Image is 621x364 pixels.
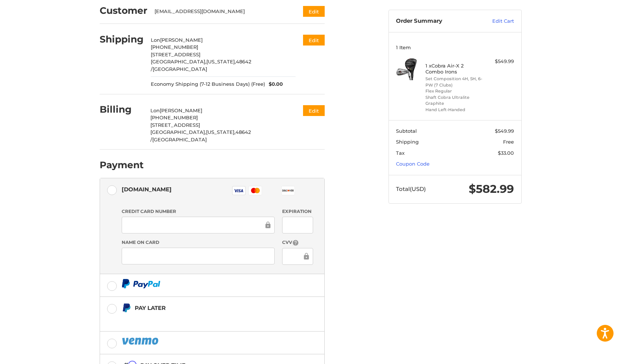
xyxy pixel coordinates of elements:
span: [PERSON_NAME] [160,107,202,113]
span: $0.00 [265,81,283,88]
span: Lon [150,107,160,113]
span: Total (USD) [396,185,426,192]
h4: 1 x Cobra Air-X 2 Combo Irons [425,63,483,75]
h2: Shipping [100,34,144,45]
span: Tax [396,150,405,156]
span: [US_STATE], [206,129,235,135]
span: Free [503,139,514,145]
span: 48642 / [151,59,251,72]
a: Coupon Code [396,161,430,167]
h2: Customer [100,5,147,16]
span: $582.99 [469,182,514,196]
iframe: Google Customer Reviews [559,344,621,364]
label: Expiration [282,208,313,215]
img: PayPal icon [122,336,160,346]
span: Lon [151,37,160,43]
span: [GEOGRAPHIC_DATA], [150,129,206,135]
div: $549.99 [484,58,514,65]
label: Credit Card Number [122,208,275,215]
li: Hand Left-Handed [425,107,483,113]
span: [PHONE_NUMBER] [151,44,198,50]
span: Shipping [396,139,419,145]
button: Edit [303,105,325,116]
span: [STREET_ADDRESS] [150,122,200,128]
span: [GEOGRAPHIC_DATA], [151,59,206,65]
div: Pay Later [135,302,278,314]
span: 48642 / [150,129,251,142]
span: Subtotal [396,128,417,134]
a: Edit Cart [476,18,514,25]
span: Economy Shipping (7-12 Business Days) (Free) [151,81,265,88]
span: $549.99 [495,128,514,134]
h2: Payment [100,159,144,171]
li: Flex Regular [425,88,483,94]
span: [PERSON_NAME] [160,37,203,43]
span: [PHONE_NUMBER] [150,114,198,120]
h3: 1 Item [396,44,514,50]
img: PayPal icon [122,279,160,288]
h2: Billing [100,104,143,115]
label: Name on Card [122,239,275,246]
div: [EMAIL_ADDRESS][DOMAIN_NAME] [155,8,288,15]
h3: Order Summary [396,18,476,25]
button: Edit [303,35,325,45]
span: [US_STATE], [206,59,236,65]
span: $33.00 [498,150,514,156]
li: Shaft Cobra Ultralite Graphite [425,94,483,107]
img: Pay Later icon [122,303,131,313]
span: [GEOGRAPHIC_DATA] [153,66,207,72]
iframe: PayPal Message 4 [122,316,278,322]
li: Set Composition 4H, 5H, 6-PW (7 Clubs) [425,76,483,88]
div: [DOMAIN_NAME] [122,183,172,195]
label: CVV [282,239,313,246]
span: [GEOGRAPHIC_DATA] [152,136,207,142]
span: [STREET_ADDRESS] [151,51,200,57]
button: Edit [303,6,325,17]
